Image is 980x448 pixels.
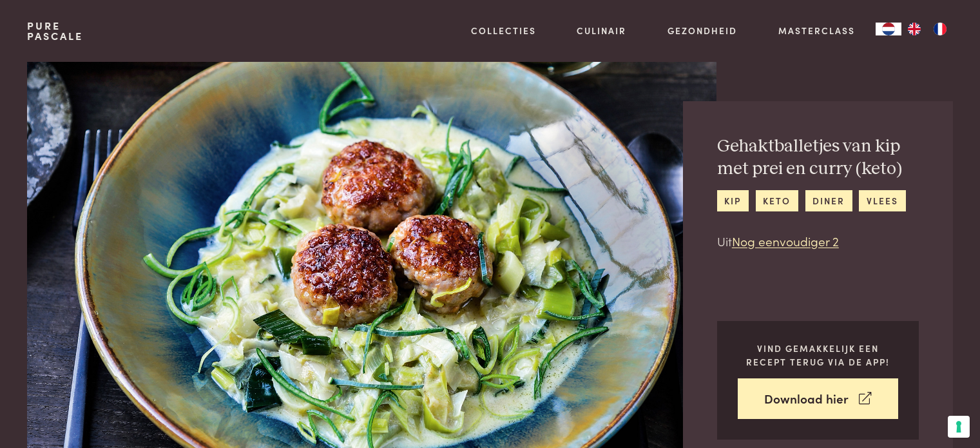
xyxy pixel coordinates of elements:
[732,232,839,249] a: Nog eenvoudiger 2
[471,24,536,37] a: Collecties
[805,190,852,211] a: diner
[927,23,953,35] a: FR
[577,24,626,37] a: Culinair
[901,23,927,35] a: EN
[859,190,905,211] a: vlees
[756,190,798,211] a: keto
[717,232,919,251] p: Uit
[717,190,749,211] a: kip
[876,23,953,35] aside: Language selected: Nederlands
[738,342,898,368] p: Vind gemakkelijk een recept terug via de app!
[717,135,919,180] h2: Gehaktballetjes van kip met prei en curry (keto)
[778,24,855,37] a: Masterclass
[948,416,970,438] button: Uw voorkeuren voor toestemming voor trackingtechnologieën
[27,21,83,41] a: PurePascale
[738,378,898,419] a: Download hier
[876,23,901,35] div: Language
[876,23,901,35] a: NL
[901,23,953,35] ul: Language list
[668,24,737,37] a: Gezondheid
